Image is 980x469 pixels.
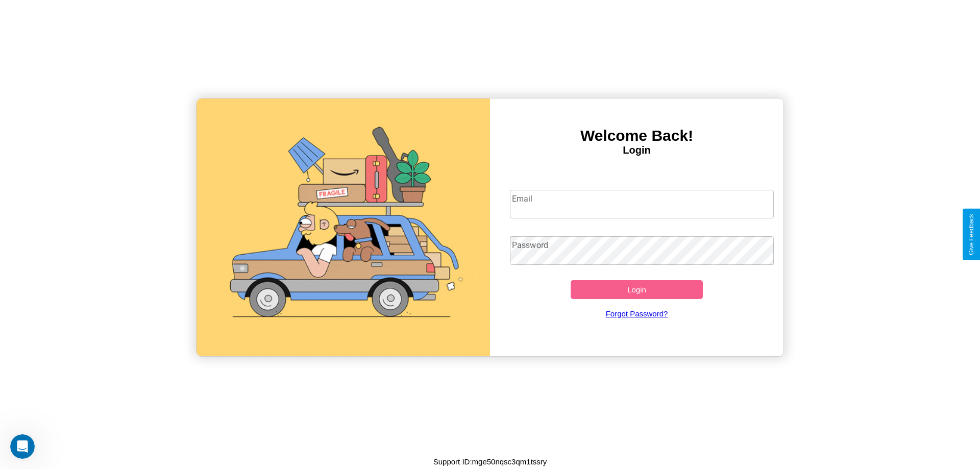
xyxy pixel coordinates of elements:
[571,280,703,299] button: Login
[197,98,490,356] img: gif
[490,144,783,156] h4: Login
[10,434,35,459] iframe: Intercom live chat
[968,214,975,255] div: Give Feedback
[490,127,783,144] h3: Welcome Back!
[433,455,547,468] p: Support ID: mge50nqsc3qm1tssry
[505,299,769,328] a: Forgot Password?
